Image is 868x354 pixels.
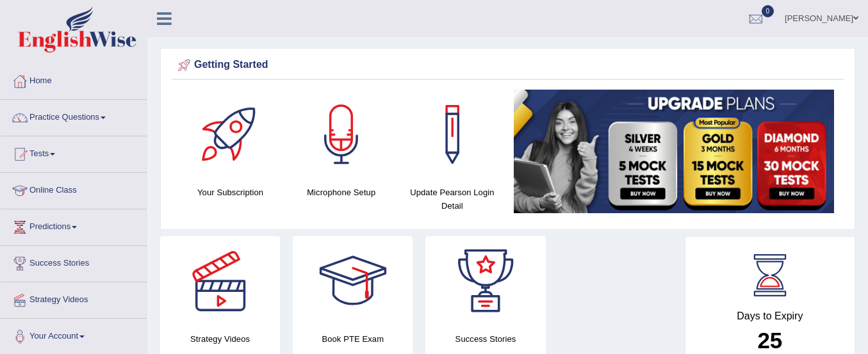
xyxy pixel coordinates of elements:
a: Strategy Videos [1,282,147,314]
b: 25 [757,328,782,353]
h4: Days to Expiry [700,310,840,322]
h4: Update Pearson Login Detail [403,186,501,213]
a: Online Class [1,173,147,205]
a: Predictions [1,209,147,241]
img: small5.jpg [514,90,834,213]
a: Home [1,63,147,95]
a: Your Account [1,319,147,351]
h4: Book PTE Exam [293,332,413,346]
h4: Strategy Videos [160,332,280,346]
h4: Success Stories [425,332,545,346]
h4: Microphone Setup [292,186,390,199]
a: Practice Questions [1,100,147,132]
a: Tests [1,136,147,168]
h4: Your Subscription [181,186,279,199]
div: Getting Started [175,56,840,75]
span: 0 [762,5,774,17]
a: Success Stories [1,246,147,278]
